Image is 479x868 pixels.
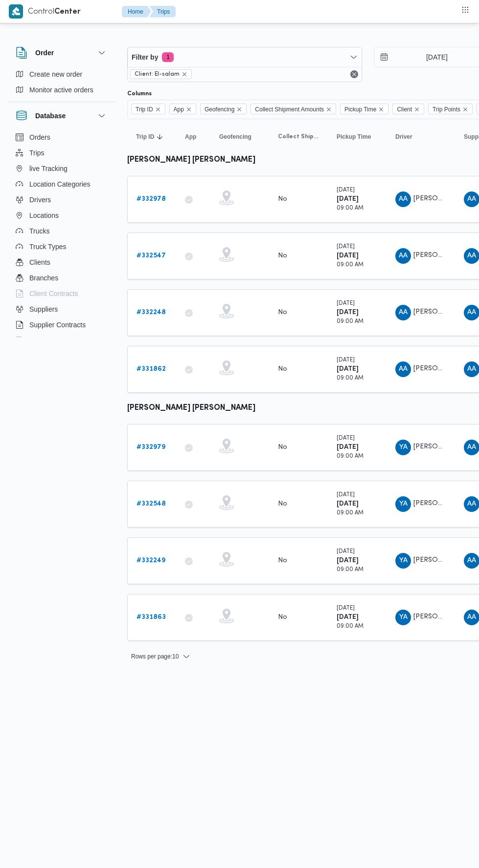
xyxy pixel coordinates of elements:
[135,70,180,79] span: Client: El-salam
[54,8,81,16] b: Center
[399,496,408,512] span: YA
[29,288,78,299] span: Client Contracts
[395,610,411,625] div: Yasr Abadalazaiaz Ahmad Khalail
[8,129,115,341] div: Database
[29,147,45,159] span: Trips
[337,492,355,498] small: [DATE]
[137,193,166,205] a: #332978
[399,361,408,377] span: AA
[137,309,166,316] b: # 332248
[137,250,166,262] a: #332547
[182,71,187,77] button: remove selected entity
[162,52,174,62] span: 1 active filters
[12,66,112,82] button: Create new order
[236,106,242,112] button: Remove Geofencing from selection in this group
[215,129,264,145] button: Geofencing
[337,549,355,554] small: [DATE]
[29,225,49,237] span: Trucks
[337,133,371,141] span: Pickup Time
[467,553,476,569] span: AA
[137,253,166,259] b: # 332547
[337,444,359,450] b: [DATE]
[12,333,112,348] button: Devices
[397,104,412,115] span: Client
[137,557,165,564] b: # 332249
[29,335,54,346] span: Devices
[136,133,154,141] span: Trip ID; Sorted in descending order
[344,104,376,115] span: Pickup Time
[395,553,411,569] div: Yasr Abadalazaiaz Ahmad Khalail
[137,442,165,453] a: #332979
[326,106,332,112] button: Remove Collect Shipment Amounts from selection in this group
[414,106,420,112] button: Remove Client from selection in this group
[136,104,153,115] span: Trip ID
[395,248,411,264] div: Ahmad Abo Alsaaod Abadalhakiam Abadalohab
[278,613,287,622] div: No
[29,178,91,190] span: Location Categories
[278,195,287,204] div: No
[337,436,355,441] small: [DATE]
[12,254,112,270] button: Clients
[127,404,255,412] b: [PERSON_NAME] [PERSON_NAME]
[185,133,196,141] span: App
[132,129,171,145] button: Trip IDSorted in descending order
[467,496,476,512] span: AA
[131,104,165,114] span: Trip ID
[337,624,364,629] small: 09:00 AM
[251,104,336,114] span: Collect Shipment Amounts
[181,129,205,145] button: App
[467,305,476,320] span: AA
[399,248,408,264] span: AA
[337,358,355,363] small: [DATE]
[391,129,450,145] button: Driver
[29,256,50,268] span: Clients
[278,443,287,452] div: No
[29,84,93,96] span: Monitor active orders
[29,319,86,331] span: Supplier Contracts
[12,317,112,333] button: Supplier Contracts
[392,104,424,114] span: Client
[169,104,196,114] span: App
[337,510,364,516] small: 09:00 AM
[12,208,112,223] button: Locations
[127,156,255,164] b: [PERSON_NAME] [PERSON_NAME]
[395,440,411,455] div: Yasr Abadalazaiaz Ahmad Khalail
[12,192,112,208] button: Drivers
[122,6,151,18] button: Home
[428,104,473,114] span: Trip Points
[29,303,58,315] span: Suppliers
[9,4,23,19] img: X8yXhbKr1z7QwAAAABJRU5ErkJggg==
[340,104,388,114] span: Pickup Time
[12,286,112,301] button: Client Contracts
[155,106,161,112] button: Remove Trip ID from selection in this group
[337,557,359,564] b: [DATE]
[395,361,411,377] div: Ahmad Abo Alsaaod Abadalhakiam Abadalohab
[333,129,382,145] button: Pickup Time
[156,133,164,141] svg: Sorted in descending order
[12,176,112,192] button: Location Categories
[467,440,476,455] span: AA
[399,440,408,455] span: YA
[12,129,112,145] button: Orders
[137,196,166,202] b: # 332978
[399,305,408,320] span: AA
[337,206,364,211] small: 09:00 AM
[174,104,184,115] span: App
[29,131,50,143] span: Orders
[130,69,192,79] span: Client: El-salam
[399,610,408,625] span: YA
[378,106,384,112] button: Remove Pickup Time from selection in this group
[127,90,152,98] label: Columns
[132,51,158,63] span: Filter by
[278,308,287,317] div: No
[337,376,364,381] small: 09:00 AM
[205,104,234,115] span: Geofencing
[29,210,59,221] span: Locations
[35,47,54,59] h3: Order
[433,104,460,115] span: Trip Points
[337,253,359,259] b: [DATE]
[12,145,112,161] button: Trips
[149,6,176,18] button: Trips
[278,133,319,141] span: Collect Shipment Amounts
[337,188,355,193] small: [DATE]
